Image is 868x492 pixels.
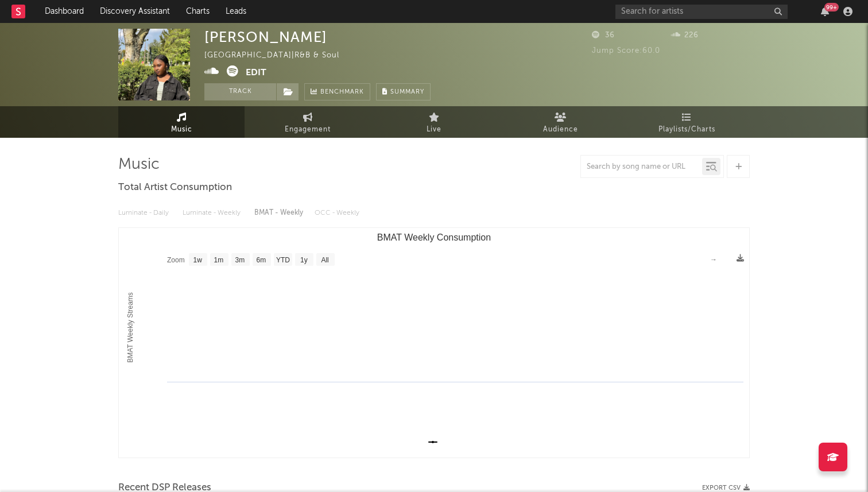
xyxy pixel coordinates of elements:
a: Benchmark [304,83,370,100]
button: Summary [376,83,431,100]
text: YTD [276,256,290,264]
text: BMAT Weekly Streams [126,292,134,363]
span: Benchmark [320,86,364,99]
text: 1m [214,256,224,264]
span: Live [427,123,441,137]
text: BMAT Weekly Consumption [377,233,491,242]
text: 1y [300,256,308,264]
span: Jump Score: 60.0 [592,47,660,55]
div: [PERSON_NAME] [204,29,327,45]
span: 226 [671,32,699,39]
text: → [710,255,717,264]
input: Search by song name or URL [581,162,702,172]
a: Music [118,106,245,138]
div: [GEOGRAPHIC_DATA] | R&B & Soul [204,49,352,63]
span: Playlists/Charts [658,123,715,137]
button: 99+ [821,7,829,16]
svg: BMAT Weekly Consumption [119,228,749,458]
span: Engagement [285,123,331,137]
span: Music [171,123,192,137]
div: 99 + [824,3,839,11]
text: 1w [193,256,203,264]
a: Live [371,106,497,138]
span: 36 [592,32,615,39]
text: 3m [235,256,245,264]
text: 6m [257,256,266,264]
input: Search for artists [615,5,788,19]
a: Audience [497,106,623,138]
span: Total Artist Consumption [118,181,232,195]
button: Track [204,83,276,100]
text: All [321,256,328,264]
a: Engagement [245,106,371,138]
button: Export CSV [702,485,750,491]
span: Summary [390,89,424,95]
a: Playlists/Charts [623,106,750,138]
span: Audience [543,123,578,137]
button: Edit [246,65,266,80]
text: Zoom [167,256,185,264]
